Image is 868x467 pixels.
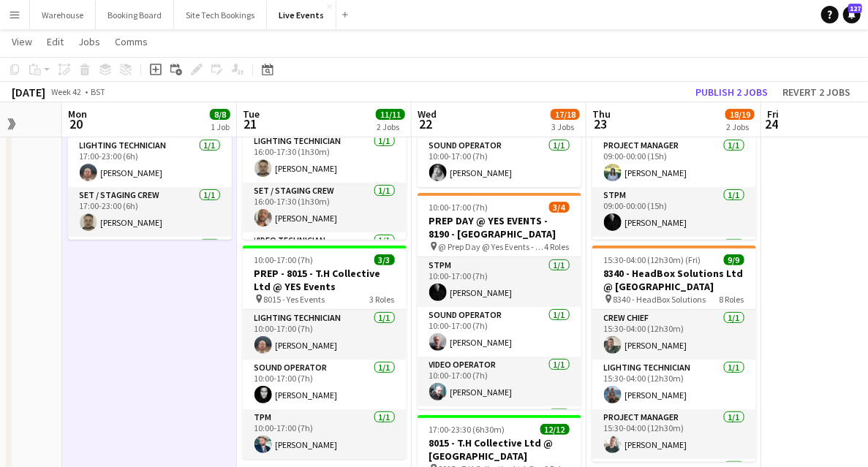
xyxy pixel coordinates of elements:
[48,86,85,97] span: Week 42
[592,137,756,187] app-card-role: Project Manager1/109:00-00:00 (15h)[PERSON_NAME]
[254,254,314,265] span: 10:00-17:00 (7h)
[370,294,395,305] span: 3 Roles
[545,241,570,252] span: 4 Roles
[418,406,581,456] app-card-role: Head of Operations1/1
[767,107,779,121] span: Fri
[243,360,407,409] app-card-role: Sound Operator1/110:00-17:00 (7h)[PERSON_NAME]
[174,1,267,29] button: Site Tech Bookings
[418,257,581,307] app-card-role: STPM1/110:00-17:00 (7h)[PERSON_NAME]
[429,424,505,435] span: 17:00-23:30 (6h30m)
[418,436,581,463] h3: 8015 - T.H Collective Ltd @ [GEOGRAPHIC_DATA]
[96,1,174,29] button: Booking Board
[765,115,779,132] span: 24
[68,137,232,187] app-card-role: Lighting Technician1/117:00-23:00 (6h)[PERSON_NAME]
[418,107,437,121] span: Wed
[243,246,407,459] app-job-card: 10:00-17:00 (7h)3/3PREP - 8015 - T.H Collective Ltd @ YES Events 8015 - Yes Events3 RolesLighting...
[604,254,701,265] span: 15:30-04:00 (12h30m) (Fri)
[592,310,756,360] app-card-role: Crew Chief1/115:30-04:00 (12h30m)[PERSON_NAME]
[78,35,100,48] span: Jobs
[726,121,754,132] div: 2 Jobs
[690,83,774,102] button: Publish 2 jobs
[418,137,581,187] app-card-role: Sound Operator1/110:00-17:00 (7h)[PERSON_NAME]
[590,115,611,132] span: 23
[777,83,856,102] button: Revert 2 jobs
[429,202,488,213] span: 10:00-17:00 (7h)
[30,1,96,29] button: Warehouse
[68,237,232,329] app-card-role: Sound Operator3/3
[418,307,581,357] app-card-role: Sound Operator1/110:00-17:00 (7h)[PERSON_NAME]
[243,133,407,183] app-card-role: Lighting Technician1/116:00-17:30 (1h30m)[PERSON_NAME]
[41,32,69,51] a: Edit
[374,254,395,265] span: 3/3
[724,254,744,265] span: 9/9
[720,294,744,305] span: 8 Roles
[725,109,755,120] span: 18/19
[68,187,232,237] app-card-role: Set / Staging Crew1/117:00-23:00 (6h)[PERSON_NAME]
[243,310,407,360] app-card-role: Lighting Technician1/110:00-17:00 (7h)[PERSON_NAME]
[243,183,407,232] app-card-role: Set / Staging Crew1/116:00-17:30 (1h30m)[PERSON_NAME]
[243,409,407,459] app-card-role: TPM1/110:00-17:00 (7h)[PERSON_NAME]
[6,32,38,51] a: View
[439,241,545,252] span: @ Prep Day @ Yes Events - 8190
[592,107,611,121] span: Thu
[376,109,405,120] span: 11/11
[592,409,756,459] app-card-role: Project Manager1/115:30-04:00 (12h30m)[PERSON_NAME]
[551,121,579,132] div: 3 Jobs
[592,237,756,286] app-card-role: Set / Staging Crew1/1
[12,35,32,48] span: View
[848,4,862,13] span: 127
[68,107,87,121] span: Mon
[47,35,64,48] span: Edit
[267,1,336,29] button: Live Events
[843,6,861,23] a: 127
[418,214,581,240] h3: PREP DAY @ YES EVENTS - 8190 - [GEOGRAPHIC_DATA]
[115,35,148,48] span: Comms
[377,121,404,132] div: 2 Jobs
[243,267,407,293] h3: PREP - 8015 - T.H Collective Ltd @ YES Events
[72,32,106,51] a: Jobs
[66,115,87,132] span: 20
[418,193,581,409] app-job-card: 10:00-17:00 (7h)3/4PREP DAY @ YES EVENTS - 8190 - [GEOGRAPHIC_DATA] @ Prep Day @ Yes Events - 819...
[592,360,756,409] app-card-role: Lighting Technician1/115:30-04:00 (12h30m)[PERSON_NAME]
[592,267,756,293] h3: 8340 - HeadBox Solutions Ltd @ [GEOGRAPHIC_DATA]
[210,109,230,120] span: 8/8
[264,294,325,305] span: 8015 - Yes Events
[243,232,407,282] app-card-role: Video Technician1/1
[592,246,756,462] app-job-card: 15:30-04:00 (12h30m) (Fri)9/98340 - HeadBox Solutions Ltd @ [GEOGRAPHIC_DATA] 8340 - HeadBox Solu...
[540,424,570,435] span: 12/12
[241,115,260,132] span: 21
[415,115,437,132] span: 22
[551,109,580,120] span: 17/18
[549,202,570,213] span: 3/4
[243,107,260,121] span: Tue
[592,187,756,237] app-card-role: STPM1/109:00-00:00 (15h)[PERSON_NAME]
[12,85,45,99] div: [DATE]
[418,357,581,406] app-card-role: Video Operator1/110:00-17:00 (7h)[PERSON_NAME]
[614,294,706,305] span: 8340 - HeadBox Solutions
[91,86,105,97] div: BST
[211,121,230,132] div: 1 Job
[109,32,154,51] a: Comms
